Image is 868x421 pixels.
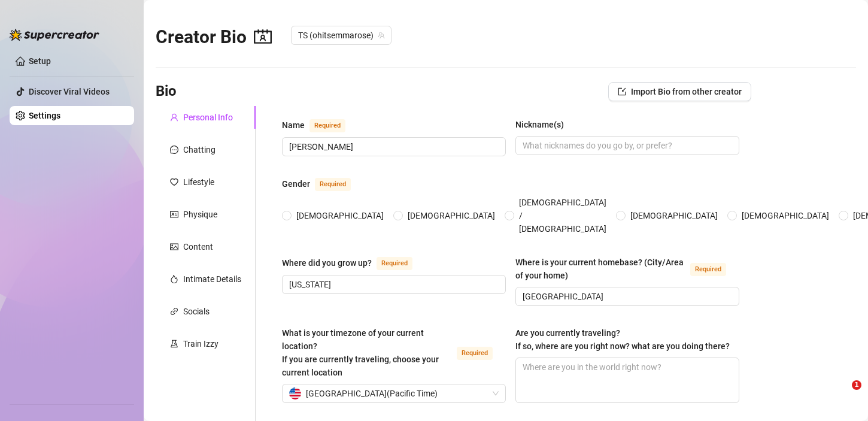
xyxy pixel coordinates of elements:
span: Import Bio from other creator [631,87,742,96]
div: Intimate Details [183,272,241,286]
span: [DEMOGRAPHIC_DATA] [626,209,723,222]
span: Required [315,178,351,191]
span: Required [377,257,412,270]
span: [DEMOGRAPHIC_DATA] [292,209,389,222]
span: Required [309,119,345,132]
input: Where is your current homebase? (City/Area of your home) [523,290,730,303]
div: Gender [282,177,310,190]
span: team [378,32,385,39]
label: Name [282,118,359,132]
span: TS (ohitsemmarose) [298,26,384,44]
div: Where did you grow up? [282,256,372,269]
span: import [618,87,626,96]
a: Discover Viral Videos [29,87,110,96]
span: [GEOGRAPHIC_DATA] ( Pacific Time ) [306,384,438,402]
span: user [170,113,178,122]
div: Chatting [183,143,216,156]
span: Required [690,263,726,276]
div: Nickname(s) [515,118,564,131]
span: heart [170,178,178,186]
div: Personal Info [183,111,233,124]
span: Required [457,347,493,360]
span: What is your timezone of your current location? If you are currently traveling, choose your curre... [282,328,439,377]
a: Setup [29,56,51,66]
span: link [170,307,178,316]
label: Where is your current homebase? (City/Area of your home) [515,256,739,282]
input: Where did you grow up? [289,278,496,291]
h2: Creator Bio [156,26,272,49]
span: experiment [170,340,178,348]
div: Lifestyle [183,175,214,189]
span: 1 [852,380,861,390]
a: Settings [29,111,60,120]
input: Name [289,140,496,153]
span: [DEMOGRAPHIC_DATA] [403,209,500,222]
span: Are you currently traveling? If so, where are you right now? what are you doing there? [515,328,730,351]
label: Nickname(s) [515,118,572,131]
label: Where did you grow up? [282,256,426,270]
span: [DEMOGRAPHIC_DATA] [737,209,834,222]
span: contacts [254,28,272,46]
span: fire [170,275,178,283]
div: Name [282,119,305,132]
div: Where is your current homebase? (City/Area of your home) [515,256,685,282]
img: logo-BBDzfeDw.svg [10,29,99,41]
span: message [170,146,178,154]
button: Import Bio from other creator [608,82,751,101]
div: Content [183,240,213,253]
iframe: Intercom live chat [827,380,856,409]
h3: Bio [156,82,177,101]
div: Physique [183,208,217,221]
div: Train Izzy [183,337,218,350]
img: us [289,387,301,399]
span: idcard [170,210,178,219]
span: picture [170,243,178,251]
span: [DEMOGRAPHIC_DATA] / [DEMOGRAPHIC_DATA] [514,196,611,235]
div: Socials [183,305,210,318]
input: Nickname(s) [523,139,730,152]
label: Gender [282,177,364,191]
